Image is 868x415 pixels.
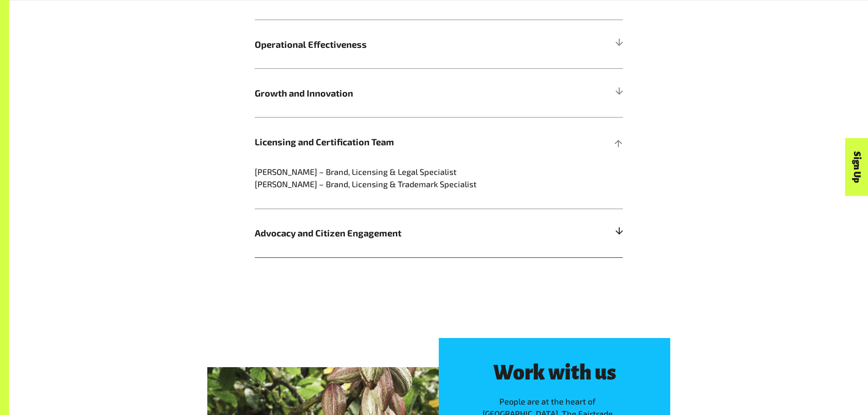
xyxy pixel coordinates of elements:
[255,226,531,240] span: Advocacy and Citizen Engagement
[255,86,531,100] span: Growth and Innovation
[255,37,531,51] span: Operational Effectiveness
[255,135,531,149] span: Licensing and Certification Team
[477,361,632,384] h3: Work with us
[255,166,623,190] p: [PERSON_NAME] – Brand, Licensing & Legal Specialist [PERSON_NAME] – Brand, Licensing & Trademark ...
